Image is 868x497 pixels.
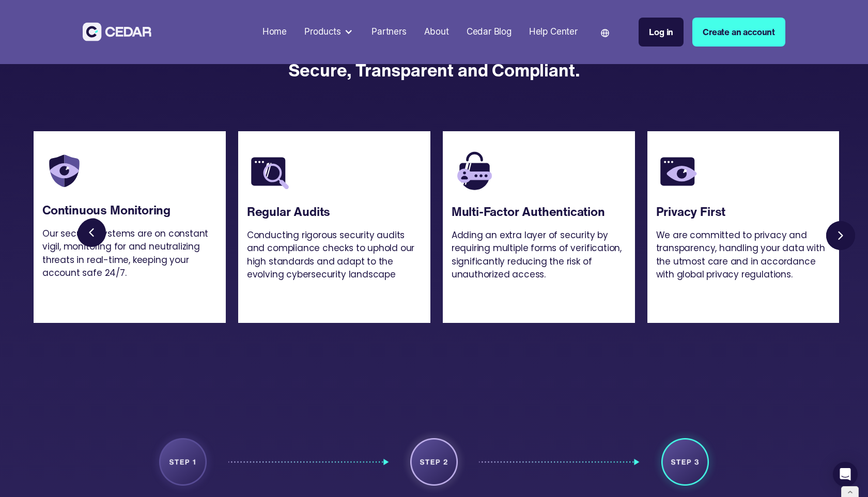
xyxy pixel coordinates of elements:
a: Help Center [524,20,582,44]
a: About [420,20,453,44]
a: Previous slide [77,218,112,253]
div: About [424,25,449,39]
a: Home [258,20,291,44]
a: Cedar Blog [462,20,516,44]
div: Home [262,25,287,39]
div: Help Center [529,25,578,39]
a: Next slide [823,218,858,253]
div: Partners [371,25,407,39]
div: Products [300,21,359,43]
a: Partners [367,20,411,44]
img: world icon [601,29,609,37]
a: Log in [639,18,684,46]
div: Open Intercom Messenger [833,462,858,487]
a: Create an account [692,18,785,46]
div: Products [304,25,341,39]
div: Cedar Blog [467,25,512,39]
div: Log in [649,25,673,39]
